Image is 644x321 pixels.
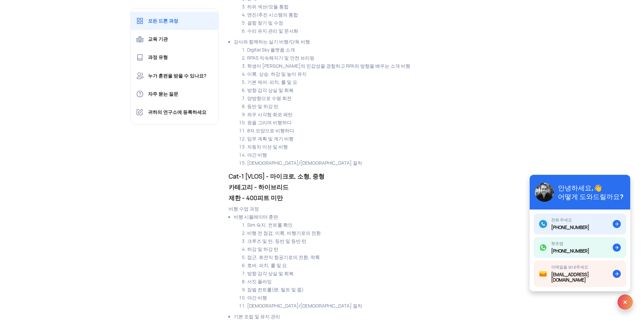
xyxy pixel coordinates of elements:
[247,87,294,93] font: 방향 감각 상실 및 회복
[148,73,206,79] font: 누가 훈련을 받을 수 있나요?
[234,314,280,320] font: 기본 조립 및 유지 관리
[539,270,547,278] img: ic_mail.svg
[551,225,589,230] font: [PHONE_NUMBER]
[247,152,267,158] font: 야간 비행
[247,246,278,252] font: 하강 및 하강 턴
[247,55,314,61] font: RPAS 익숙해지기 및 안전 브리핑
[551,217,572,223] font: 전화 주세요
[247,4,289,10] font: 하위 섹션/모듈 통합
[247,136,294,142] font: 임무 계획 및 계기 비행
[534,214,626,234] a: 전화 주세요[PHONE_NUMBER]
[247,111,293,118] font: 좌우 사각형 회로 패턴
[247,63,410,69] font: 학생이 [PERSON_NAME]의 민감성을 경험하고 RPA의 방향을 배우는 소개 비행
[551,248,589,254] font: [PHONE_NUMBER]
[617,294,633,310] img: ic_x.svg
[247,95,292,101] font: 양방향으로 수평 회전
[247,103,278,109] font: 등반 및 하강 턴
[247,79,297,85] font: 기본 제어: 피치, 롤 및 요
[551,264,588,270] font: 이메일을 보내주세요
[131,48,219,66] a: 과정 유형
[247,262,287,268] font: 호버, 피치, 롤 및 요
[131,103,219,121] a: 귀하의 연구소에 등록하세요
[613,270,621,278] img: ic_arrow.svg
[148,18,178,24] font: 모든 드론 과정
[247,144,288,150] font: 자동차 미션 및 비행
[247,47,295,53] font: Digital Sky 플랫폼 소개
[148,36,168,42] font: 교육 기관
[148,54,168,60] font: 과정 유형
[148,91,178,97] font: 자주 묻는 질문
[613,220,621,228] img: ic_arrow.svg
[247,28,298,34] font: 수리 유지 관리 및 문서화
[539,220,547,228] img: ic_call.svg
[229,206,259,212] font: 비행 수업 과정
[131,12,219,30] a: 모든 드론 과정
[247,222,293,228] font: Sim 숙지, 컨트롤 확인
[234,214,278,220] font: 비행 시뮬레이터 훈련
[247,254,320,260] font: 접근, 회전익 항공기로의 전환, 착륙
[613,244,621,252] img: ic_arrow.svg
[247,295,267,301] font: 야간 비행
[534,237,626,258] a: 왓츠앱[PHONE_NUMBER]
[247,303,362,309] font: [DEMOGRAPHIC_DATA]/[DEMOGRAPHIC_DATA] 절차
[131,67,219,85] a: 누가 훈련을 받을 수 있나요?
[229,172,325,180] font: Cat-1 [VLOS] - 마이크로, 소형, 중형
[247,279,272,285] font: 서킷 플라잉
[247,160,362,166] font: [DEMOGRAPHIC_DATA]/[DEMOGRAPHIC_DATA] 절차
[247,238,306,244] font: 크루즈 및 턴, 등반 및 등반 턴
[229,183,289,191] font: 카테고리 - 하이브리드
[534,261,626,287] a: 이메일을 보내주세요[EMAIL_ADDRESS][DOMAIN_NAME]
[247,71,307,77] font: 이륙, 상승, 하강 및 높이 유지
[234,39,310,45] font: 강사와 함께하는 실기 비행/단독 비행
[535,183,554,202] img: img_avatar@2x.png
[247,230,321,236] font: 비행 전 점검, 이륙, 비행기로의 전환
[148,109,206,115] font: 귀하의 연구소에 등록하세요
[551,272,589,283] font: [EMAIL_ADDRESS][DOMAIN_NAME]
[247,20,283,26] font: 결함 찾기 및 수정
[247,287,304,293] font: 짐벌 컨트롤(팬, 틸트 및 줌)
[539,244,547,252] img: ic_whatsapp.svg
[247,120,292,126] font: 원을 그리며 비행하다
[131,30,219,48] a: 교육 기관
[551,241,563,246] font: 왓츠앱
[247,270,294,277] font: 방향 감각 상실 및 회복
[131,85,219,103] a: 자주 묻는 질문
[229,194,283,202] font: 제한 - 400피트 미만
[247,12,298,18] font: 엔진/추진 시스템의 통합
[558,192,623,201] font: 어떻게 도와드릴까요?
[558,184,602,192] font: 안녕하세요,👋
[247,128,294,134] font: 8자 모양으로 비행하다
